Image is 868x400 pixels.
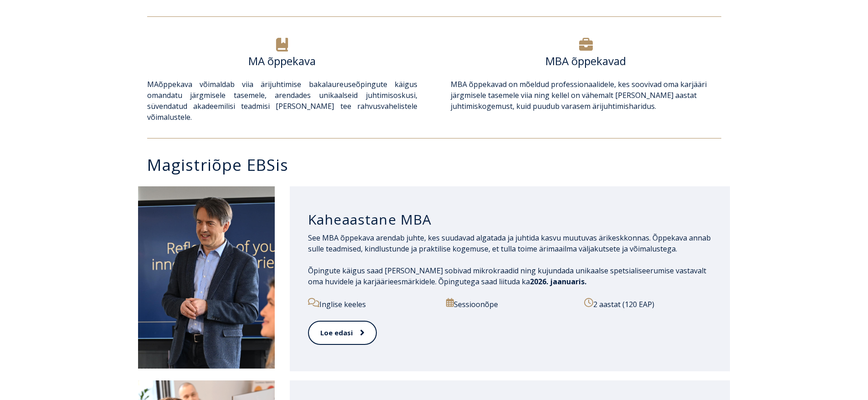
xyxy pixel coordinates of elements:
[308,265,712,287] p: Õpingute käigus saad [PERSON_NAME] sobivad mikrokraadid ning kujundada unikaalse spetsialiseerumi...
[138,186,275,369] img: DSC_2098
[147,157,730,173] h3: Magistriõpe EBSis
[308,232,712,254] p: See MBA õppekava arendab juhte, kes suudavad algatada ja juhtida kasvu muutuvas ärikeskkonnas. Õp...
[530,277,586,287] span: 2026. jaanuaris.
[308,321,377,345] a: Loe edasi
[446,298,574,310] p: Sessioonõpe
[451,79,721,112] p: õppekavad on mõeldud professionaalidele, kes soovivad oma karjääri järgmisele tasemele viia ning ...
[147,79,417,122] span: õppekava võimaldab viia ärijuhtimise bakalaureuseõpingute käigus omandatu järgmisele tasemele, ar...
[308,211,712,228] h3: Kaheaastane MBA
[308,298,436,310] p: Inglise keeles
[147,54,417,68] h6: MA õppekava
[584,298,712,310] p: 2 aastat (120 EAP)
[147,79,159,89] a: MA
[451,79,467,89] a: MBA
[451,54,721,68] h6: MBA õppekavad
